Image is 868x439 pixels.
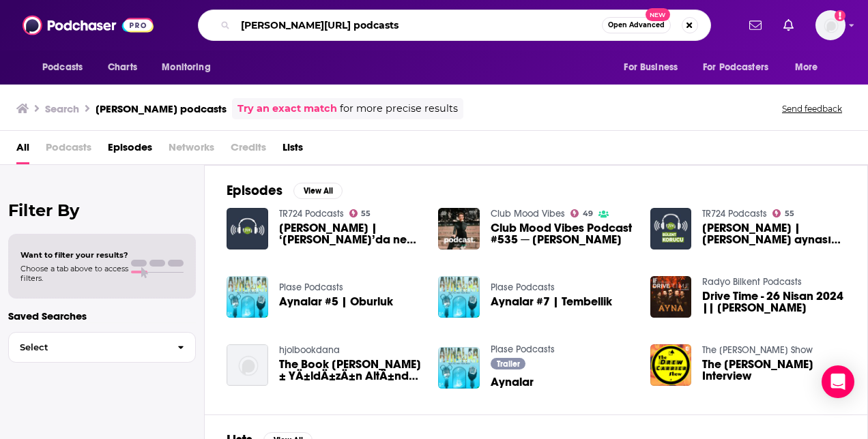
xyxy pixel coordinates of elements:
span: The Book [PERSON_NAME]± YÄ±ldÄ±zÄ±n AltÄ±nda (Ebook pdf) By [PERSON_NAME] [279,359,422,382]
a: 55 [772,209,794,217]
span: Choose a tab above to access filters. [20,264,128,283]
span: Monitoring [162,58,210,77]
a: Plase Podcasts [491,282,555,293]
a: The Yoel Aynalem Interview [702,359,845,382]
a: The DREW CARRIER Show [702,344,813,356]
p: Saved Searches [8,309,196,322]
span: New [646,8,670,21]
a: All [16,136,29,164]
img: Podchaser - Follow, Share and Rate Podcasts [23,12,154,38]
a: EpisodesView All [227,182,343,199]
span: Podcasts [46,136,91,164]
img: The Book AynÄ± YÄ±ldÄ±zÄ±n AltÄ±nda (Ebook pdf) By John Green [227,344,268,386]
a: Club Mood Vibes Podcast #535 ─ aynā [491,222,634,245]
button: open menu [614,55,695,80]
a: Plase Podcasts [279,282,343,293]
span: Club Mood Vibes Podcast #535 ─ [PERSON_NAME] [491,222,634,245]
a: Plase Podcasts [491,344,555,355]
img: Drive Time - 26 Nisan 2024 || Ayna [650,276,692,318]
img: Club Mood Vibes Podcast #535 ─ aynā [438,208,480,249]
a: The Book AynÄ± YÄ±ldÄ±zÄ±n AltÄ±nda (Ebook pdf) By John Green [279,359,422,382]
input: Search podcasts, credits, & more... [235,14,602,36]
span: Select [9,343,167,352]
h2: Filter By [8,200,196,220]
button: open menu [694,55,788,80]
button: View All [293,183,343,199]
img: User Profile [815,10,845,40]
a: Charts [99,55,145,80]
span: Drive Time - 26 Nisan 2024 || [PERSON_NAME] [702,290,845,314]
a: Drive Time - 26 Nisan 2024 || Ayna [702,290,845,314]
a: TR724 Podcasts [279,208,344,219]
a: Episodes [108,136,152,164]
a: Show notifications dropdown [778,14,799,37]
a: Try an exact match [237,101,337,117]
img: Aynalar #5 | Oburluk [227,276,268,318]
a: TR724 Podcasts [702,208,767,219]
a: 55 [349,209,371,217]
span: Credits [231,136,266,164]
button: open menu [33,55,100,80]
h3: Search [45,102,79,115]
button: Send feedback [778,103,846,115]
span: For Podcasters [703,58,768,77]
span: 55 [785,211,794,217]
span: Podcasts [42,58,83,77]
svg: Add a profile image [835,10,845,21]
img: Aynalar #7 | Tembellik [438,276,480,318]
span: Open Advanced [608,22,665,29]
a: 49 [570,209,593,217]
h3: [PERSON_NAME] podcasts [96,102,227,115]
img: The Yoel Aynalem Interview [650,344,692,386]
span: For Business [624,58,678,77]
a: Radyo Bilkent Podcasts [702,276,802,288]
a: Bülent Korucu | Erdoğan’ın aynası… | 04.03.2021 [702,222,845,245]
a: Aynalar [491,376,534,388]
span: 49 [583,211,593,217]
button: Open AdvancedNew [602,17,671,33]
span: 55 [361,211,371,217]
a: Adem Yavuz Arslan | ‘Ayna’da ne var? | 24.04.2024 [279,222,422,245]
a: hjolbookdana [279,344,340,356]
h2: Episodes [227,182,283,199]
a: Club Mood Vibes [491,208,565,219]
span: Networks [169,136,214,164]
span: for more precise results [340,101,458,117]
span: Trailer [497,360,520,368]
img: Bülent Korucu | Erdoğan’ın aynası… | 04.03.2021 [650,208,692,249]
span: Logged in as Shift_2 [815,10,845,40]
a: Show notifications dropdown [744,14,767,37]
button: open menu [785,55,835,80]
img: Adem Yavuz Arslan | ‘Ayna’da ne var? | 24.04.2024 [227,208,268,249]
img: Aynalar [438,347,480,389]
span: Charts [108,58,137,77]
a: Lists [283,136,303,164]
a: Aynalar #5 | Oburluk [279,296,393,307]
span: [PERSON_NAME] | ‘[PERSON_NAME]’da ne var? | [DATE] [279,222,422,245]
span: [PERSON_NAME] | [PERSON_NAME] aynası… | [DATE] [702,222,845,245]
div: Open Intercom Messenger [822,365,854,398]
div: Search podcasts, credits, & more... [198,10,711,41]
span: Want to filter your results? [20,250,128,260]
span: More [795,58,818,77]
span: The [PERSON_NAME] Interview [702,359,845,382]
button: Select [8,332,196,363]
button: open menu [152,55,228,80]
a: Aynalar #7 | Tembellik [491,296,612,307]
button: Show profile menu [815,10,845,40]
